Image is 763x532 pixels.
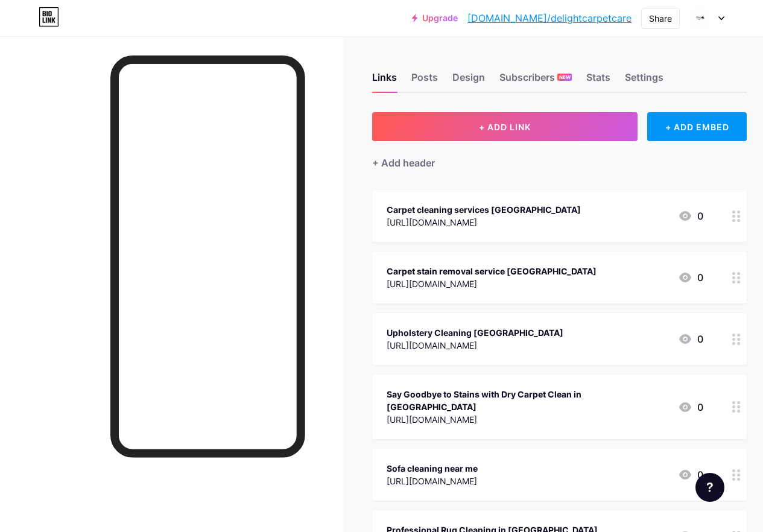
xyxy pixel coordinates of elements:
div: Settings [625,70,663,92]
div: Upholstery Cleaning [GEOGRAPHIC_DATA] [387,326,563,339]
div: 0 [678,400,703,414]
div: Stats [586,70,610,92]
div: [URL][DOMAIN_NAME] [387,277,597,290]
div: Posts [411,70,438,92]
div: Subscribers [499,70,572,92]
div: Sofa cleaning near me [387,462,478,475]
div: [URL][DOMAIN_NAME] [387,339,563,352]
div: + Add header [372,156,435,170]
div: [URL][DOMAIN_NAME] [387,413,668,426]
div: Share [649,12,672,25]
img: delightcarpetcare [689,7,712,30]
div: Carpet cleaning services [GEOGRAPHIC_DATA] [387,203,581,216]
div: Design [452,70,485,92]
div: + ADD EMBED [647,112,747,141]
a: Upgrade [412,13,458,23]
div: [URL][DOMAIN_NAME] [387,475,478,487]
div: Say Goodbye to Stains with Dry Carpet Clean in [GEOGRAPHIC_DATA] [387,388,668,413]
a: [DOMAIN_NAME]/delightcarpetcare [467,11,632,25]
div: 0 [678,467,703,482]
div: 0 [678,332,703,346]
button: + ADD LINK [372,112,638,141]
span: NEW [559,74,571,81]
div: 0 [678,270,703,285]
div: Links [372,70,397,92]
div: [URL][DOMAIN_NAME] [387,216,581,229]
span: + ADD LINK [479,122,531,132]
div: Carpet stain removal service [GEOGRAPHIC_DATA] [387,265,597,277]
div: 0 [678,209,703,223]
